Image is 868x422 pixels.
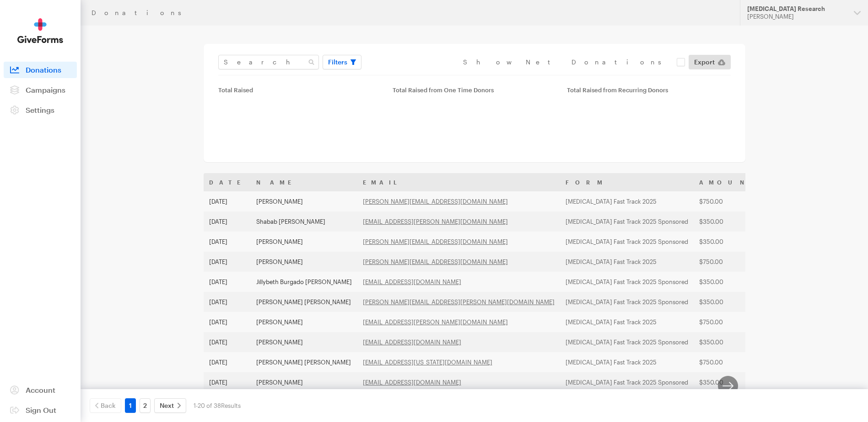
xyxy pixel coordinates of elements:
a: [PERSON_NAME][EMAIL_ADDRESS][PERSON_NAME][DOMAIN_NAME] [363,298,555,306]
a: [EMAIL_ADDRESS][DOMAIN_NAME] [363,338,461,346]
th: Email [357,173,560,191]
td: [PERSON_NAME] [251,332,357,352]
div: [MEDICAL_DATA] Research [747,5,846,13]
td: [MEDICAL_DATA] Fast Track 2025 Sponsored [560,211,694,232]
td: [MEDICAL_DATA] Fast Track 2025 [560,191,694,211]
input: Search Name & Email [218,55,319,69]
td: [DATE] [204,272,251,292]
td: [MEDICAL_DATA] Fast Track 2025 Sponsored [560,372,694,392]
td: [MEDICAL_DATA] Fast Track 2025 Sponsored [560,232,694,252]
td: [DATE] [204,191,251,211]
a: 2 [140,398,151,413]
td: [DATE] [204,332,251,352]
td: [PERSON_NAME] [251,372,357,392]
a: [EMAIL_ADDRESS][DOMAIN_NAME] [363,379,461,386]
td: [MEDICAL_DATA] Fast Track 2025 [560,252,694,272]
td: [DATE] [204,292,251,312]
span: Donations [26,65,61,74]
td: [PERSON_NAME] [251,232,357,252]
td: [DATE] [204,372,251,392]
img: GiveForms [17,18,63,43]
th: Form [560,173,694,191]
div: Total Raised [218,86,382,94]
td: $350.00 [694,232,768,252]
span: Next [160,400,174,411]
td: $350.00 [694,211,768,232]
span: Filters [328,57,347,68]
a: Donations [4,62,77,78]
td: $750.00 [694,191,768,211]
td: Jillybeth Burgado [PERSON_NAME] [251,272,357,292]
span: Export [694,57,715,68]
td: [PERSON_NAME] [251,191,357,211]
td: $750.00 [694,352,768,372]
a: Account [4,382,77,398]
td: [PERSON_NAME] [PERSON_NAME] [251,292,357,312]
a: [EMAIL_ADDRESS][PERSON_NAME][DOMAIN_NAME] [363,318,508,326]
button: Filters [323,55,361,69]
td: $750.00 [694,312,768,332]
div: Total Raised from One Time Donors [393,86,556,94]
a: [EMAIL_ADDRESS][US_STATE][DOMAIN_NAME] [363,359,492,366]
td: $350.00 [694,332,768,352]
div: 1-20 of 38 [194,398,241,413]
td: [MEDICAL_DATA] Fast Track 2025 Sponsored [560,292,694,312]
td: [PERSON_NAME] [251,252,357,272]
a: [PERSON_NAME][EMAIL_ADDRESS][DOMAIN_NAME] [363,198,508,205]
th: Amount [694,173,768,191]
a: [PERSON_NAME][EMAIL_ADDRESS][DOMAIN_NAME] [363,238,508,245]
td: [MEDICAL_DATA] Fast Track 2025 Sponsored [560,272,694,292]
th: Name [251,173,357,191]
td: $350.00 [694,272,768,292]
td: [PERSON_NAME] [PERSON_NAME] [251,352,357,372]
td: Shabab [PERSON_NAME] [251,211,357,232]
a: [EMAIL_ADDRESS][PERSON_NAME][DOMAIN_NAME] [363,218,508,225]
td: [MEDICAL_DATA] Fast Track 2025 Sponsored [560,332,694,352]
td: [DATE] [204,252,251,272]
td: $350.00 [694,292,768,312]
a: Next [154,398,186,413]
a: Sign Out [4,402,77,418]
span: Results [221,402,241,409]
div: Total Raised from Recurring Donors [567,86,730,94]
a: Export [689,55,731,69]
a: [PERSON_NAME][EMAIL_ADDRESS][DOMAIN_NAME] [363,258,508,265]
td: [DATE] [204,312,251,332]
td: [PERSON_NAME] [251,312,357,332]
td: $350.00 [694,372,768,392]
td: $750.00 [694,252,768,272]
div: [PERSON_NAME] [747,13,846,21]
td: [DATE] [204,232,251,252]
span: Sign Out [26,406,56,414]
span: Campaigns [26,85,65,94]
td: [DATE] [204,211,251,232]
a: Campaigns [4,82,77,98]
span: Settings [26,105,54,114]
a: [EMAIL_ADDRESS][DOMAIN_NAME] [363,278,461,285]
span: Account [26,385,55,394]
td: [MEDICAL_DATA] Fast Track 2025 [560,312,694,332]
th: Date [204,173,251,191]
td: [DATE] [204,352,251,372]
a: Settings [4,102,77,118]
td: [MEDICAL_DATA] Fast Track 2025 [560,352,694,372]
